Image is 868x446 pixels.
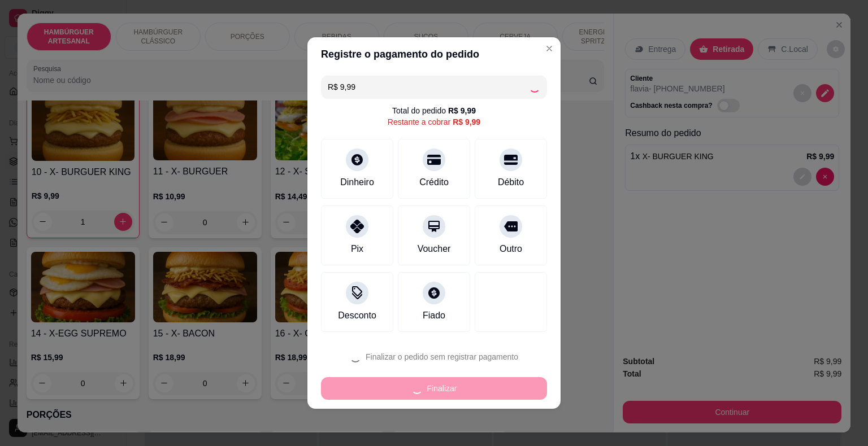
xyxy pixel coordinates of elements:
div: R$ 9,99 [453,116,480,128]
div: Pix [351,242,363,256]
div: Desconto [338,309,376,322]
div: Outro [500,242,522,256]
div: Dinheiro [340,176,374,189]
div: Crédito [419,176,449,189]
div: Débito [498,176,524,189]
button: Close [540,40,558,58]
div: Fiado [423,309,445,322]
div: Total do pedido [392,105,476,116]
header: Registre o pagamento do pedido [307,37,561,71]
div: Loading [529,81,540,93]
div: Restante a cobrar [388,116,480,128]
input: Ex.: hambúrguer de cordeiro [328,76,529,98]
div: Voucher [418,242,451,256]
div: R$ 9,99 [448,105,476,116]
